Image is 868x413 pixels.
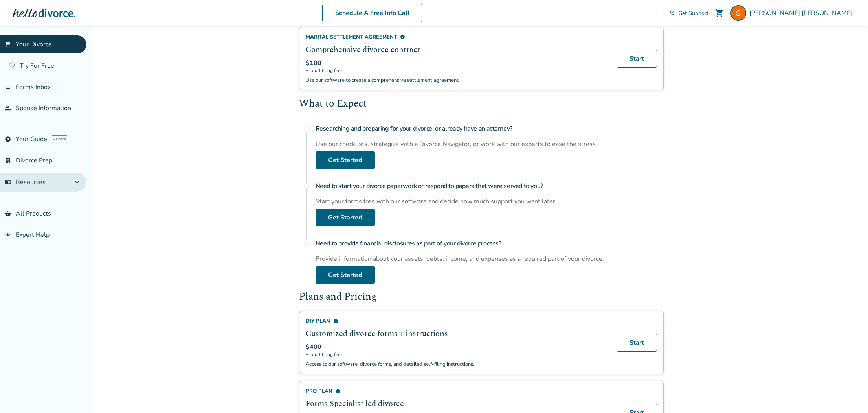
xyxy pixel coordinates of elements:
[306,33,607,41] div: Marital Settlement Agreement
[316,209,375,226] a: Get Started
[306,361,607,368] p: Access to our software, divorce forms, and detailed self-filing instructions.
[316,140,664,148] div: Use our checklists, strategize with a Divorce Navigator, or work with our experts to ease the str...
[306,317,607,324] div: DIY Plan
[306,59,321,67] span: $100
[304,183,310,189] span: radio_button_unchecked
[316,236,664,251] h4: Need to provide financial disclosures as part of your divorce process?
[5,84,11,90] span: inbox
[316,254,664,263] div: Provide information about your assets, debts, income, and expenses as a required part of your div...
[400,34,405,39] span: info
[669,10,675,16] span: phone_in_talk
[749,9,855,17] span: [PERSON_NAME] [PERSON_NAME]
[16,83,51,91] span: Forms Inbox
[316,266,375,284] a: Get Started
[316,121,664,136] h4: Researching and preparing for your divorce, or already have an attorney?
[5,178,46,186] span: Resources
[306,351,607,358] span: + court filing fees
[306,77,607,84] p: Use our software to create a comprehensive settlement agreement.
[678,9,708,17] span: Get Support
[5,41,11,48] span: flag_2
[304,125,310,132] span: radio_button_unchecked
[306,328,607,339] h2: Customized divorce forms + instructions
[306,398,607,409] h2: Forms Specialist led divorce
[730,5,746,21] img: Shannon McCune
[617,50,657,68] a: Start
[715,8,724,18] span: shopping_cart
[5,179,11,185] span: menu_book
[316,151,375,169] a: Get Started
[304,240,310,247] span: radio_button_unchecked
[669,9,708,17] a: phone_in_talkGet Support
[316,197,664,206] div: Start your forms free with our software and decide how much support you want later.
[5,210,11,217] span: shopping_basket
[322,4,422,22] a: Schedule A Free Info Call
[72,177,82,187] span: expand_more
[306,387,607,395] div: Pro Plan
[5,157,11,164] span: list_alt_check
[316,178,664,194] h4: Need to start your divorce paperwork or respond to papers that were served to you?
[299,97,664,112] h2: What to Expect
[306,44,607,55] h2: Comprehensive divorce contract
[5,105,11,111] span: people
[306,343,321,351] span: $400
[5,232,11,238] span: groups
[299,290,664,305] h2: Plans and Pricing
[829,375,868,413] iframe: Chat Widget
[333,319,338,324] span: info
[306,67,607,74] span: + court filing fees
[52,135,67,143] span: AI beta
[5,136,11,142] span: explore
[336,389,341,394] span: info
[617,334,657,352] a: Start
